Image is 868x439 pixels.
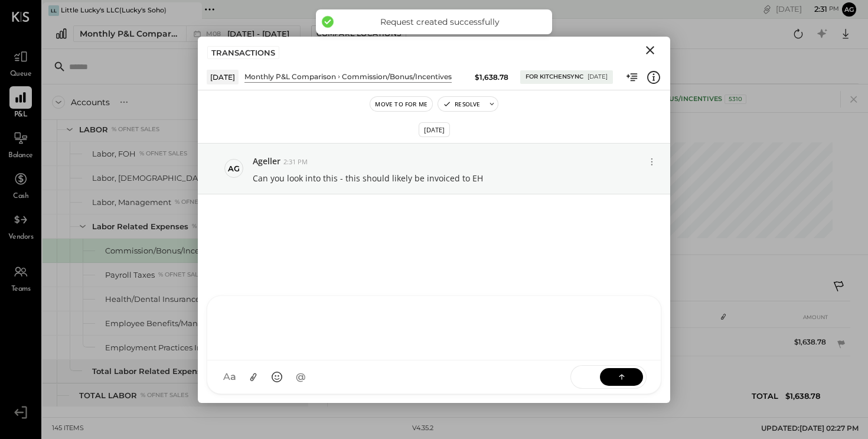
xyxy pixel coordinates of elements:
[311,25,406,42] button: Compare Locations
[175,198,223,206] div: % of NET SALES
[776,4,839,15] div: [DATE]
[804,4,827,15] span: 2 : 31
[316,28,401,38] div: Compare Locations
[11,284,31,295] span: Teams
[105,294,200,305] div: Health/Dental Insurance
[340,17,540,27] div: Request created successfully
[105,269,155,281] div: Payroll Taxes
[80,28,179,40] div: Monthly P&L Comparison
[112,125,159,134] div: % of NET SALES
[761,424,859,433] span: UPDATED: [DATE] 02:27 PM
[92,197,171,208] div: Labor, Management
[79,124,108,135] div: LABOR
[139,149,187,158] div: % of NET SALES
[13,191,28,202] span: Cash
[370,97,432,111] button: Move to for me
[412,424,433,433] div: v 4.35.2
[1,86,41,121] a: P&L
[105,318,240,329] div: Employee Benefits/Manager Meals
[105,342,232,353] div: Employment Practices Insurance
[438,97,485,111] button: Resolve
[48,5,59,16] div: LL
[227,28,289,40] span: [DATE] - [DATE]
[206,31,224,37] span: M08
[571,362,600,392] span: SEND
[73,25,301,42] button: Monthly P&L Comparison M08[DATE] - [DATE]
[785,328,831,356] td: $1,638.78
[605,95,746,104] div: Commission/Bonus/Incentives
[842,2,856,17] button: Ag
[761,3,773,15] div: copy link
[14,110,28,121] span: P&L
[141,391,188,399] div: % of NET SALES
[1,261,41,295] a: Teams
[71,96,110,108] div: Accounts
[725,95,746,104] div: 5310
[92,148,136,160] div: Labor, FOH
[785,306,831,328] th: AMOUNT
[52,424,84,433] div: 145 items
[8,151,33,161] span: Balance
[1,209,41,243] a: Vendors
[105,245,223,256] div: Commission/Bonus/Incentives
[192,222,240,230] div: % of NET SALES
[8,232,34,243] span: Vendors
[92,221,188,232] div: Labor Related Expenses
[253,173,483,184] p: Can you look into this - this should likely be invoiced to EH
[158,271,206,279] div: % of NET SALES
[10,69,32,80] span: Queue
[829,5,839,13] span: pm
[1,168,41,202] a: Cash
[1,127,41,161] a: Balance
[92,173,210,184] div: Labor, [DEMOGRAPHIC_DATA]
[419,122,450,137] div: [DATE]
[92,366,210,377] div: Total Labor Related Expenses
[1,45,41,80] a: Queue
[61,6,167,15] div: Little Lucky's LLC(Lucky's Soho)
[79,390,137,401] div: TOTAL LABOR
